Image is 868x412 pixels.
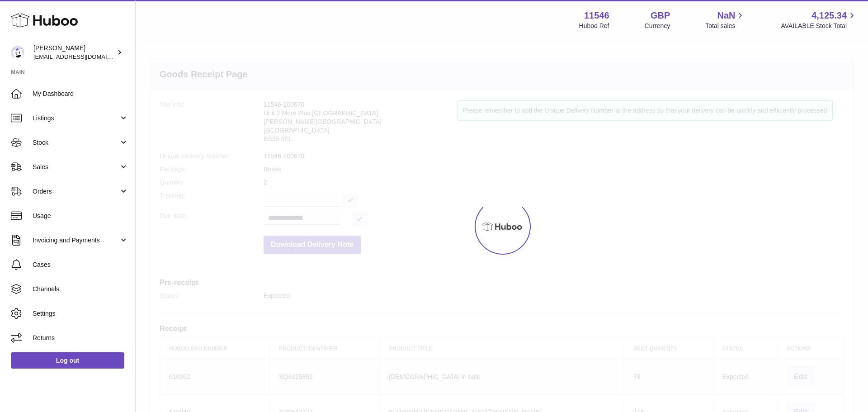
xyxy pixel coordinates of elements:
span: Listings [33,114,119,123]
span: Channels [33,285,128,294]
a: 4,125.34 AVAILABLE Stock Total [781,9,857,30]
span: Returns [33,334,128,342]
a: NaN Total sales [705,9,745,30]
span: My Dashboard [33,90,128,98]
span: AVAILABLE Stock Total [781,22,857,30]
div: [PERSON_NAME] [33,44,115,61]
span: NaN [717,9,735,22]
img: internalAdmin-11546@internal.huboo.com [11,46,24,59]
div: Huboo Ref [579,22,609,30]
span: Usage [33,212,128,220]
span: Total sales [705,22,745,30]
span: Cases [33,260,128,269]
span: Sales [33,163,119,171]
span: 4,125.34 [811,9,847,22]
span: [EMAIL_ADDRESS][DOMAIN_NAME] [33,53,133,60]
span: Settings [33,309,128,318]
strong: 11546 [584,9,609,22]
span: Invoicing and Payments [33,236,119,245]
a: Log out [11,352,124,369]
div: Currency [645,22,670,30]
span: Stock [33,138,119,147]
strong: GBP [651,9,670,22]
span: Orders [33,187,119,196]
